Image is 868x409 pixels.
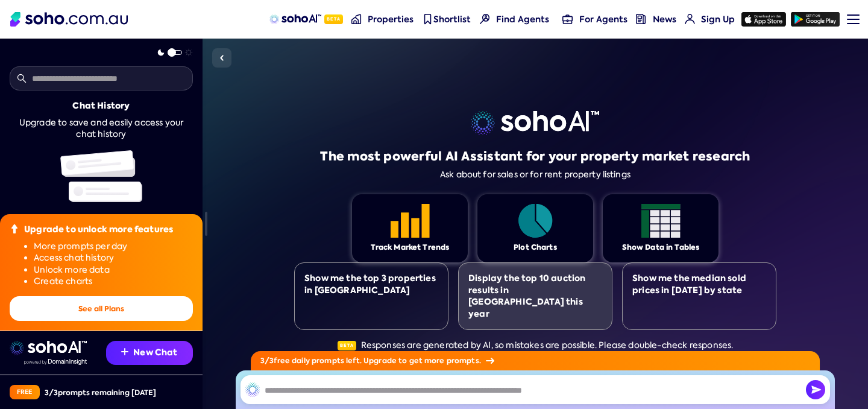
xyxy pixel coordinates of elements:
li: Create charts [34,276,193,288]
span: Properties [368,13,414,25]
img: sohoai logo [10,341,87,355]
img: google-play icon [791,12,840,27]
img: for-agents-nav icon [685,14,695,24]
div: Free [10,385,40,399]
img: sohoai logo [471,111,599,135]
img: Feature 1 icon [391,204,430,238]
button: New Chat [106,341,193,365]
div: Ask about for sales or for rent property listings [440,170,631,180]
div: Chat History [72,100,130,112]
li: More prompts per day [34,241,193,253]
img: SohoAI logo black [245,382,260,397]
img: Chat history illustration [60,150,142,227]
div: Plot Charts [514,243,557,253]
img: Data provided by Domain Insight [24,359,87,365]
li: Access chat history [34,252,193,264]
div: Show me the median sold prices in [DATE] by state [632,273,766,296]
div: Track Market Trends [371,243,450,253]
h1: The most powerful AI Assistant for your property market research [320,148,750,165]
button: Send [806,380,825,399]
img: Feature 1 icon [516,204,555,238]
img: properties-nav icon [351,14,362,24]
span: For Agents [579,13,627,25]
span: Beta [324,14,343,24]
div: Responses are generated by AI, so mistakes are possible. Please double-check responses. [338,340,734,352]
li: Unlock more data [34,264,193,276]
img: news-nav icon [636,14,646,24]
div: Show Data in Tables [622,243,700,253]
img: app-store icon [741,12,786,27]
img: Upgrade icon [10,224,19,233]
div: Upgrade to save and easily access your chat history [10,117,193,141]
span: Shortlist [433,13,471,25]
div: 3 / 3 free daily prompts left. Upgrade to get more prompts. [251,351,820,370]
img: Find agents icon [480,14,490,24]
img: Feature 1 icon [641,204,681,238]
img: shortlist-nav icon [423,14,433,24]
span: Find Agents [496,13,549,25]
span: Beta [338,341,356,350]
img: Arrow icon [486,358,494,364]
img: Soho Logo [10,12,128,27]
button: See all Plans [10,296,193,321]
div: Upgrade to unlock more features [24,224,173,236]
img: Send icon [806,380,825,399]
img: for-agents-nav icon [562,14,573,24]
span: News [653,13,676,25]
div: Display the top 10 auction results in [GEOGRAPHIC_DATA] this year [468,273,602,320]
div: Show me the top 3 properties in [GEOGRAPHIC_DATA] [304,273,438,296]
div: 3 / 3 prompts remaining [DATE] [45,387,156,398]
img: Recommendation icon [121,348,128,355]
span: Sign Up [701,13,735,25]
img: Sidebar toggle icon [215,51,229,65]
img: sohoAI logo [269,14,321,24]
